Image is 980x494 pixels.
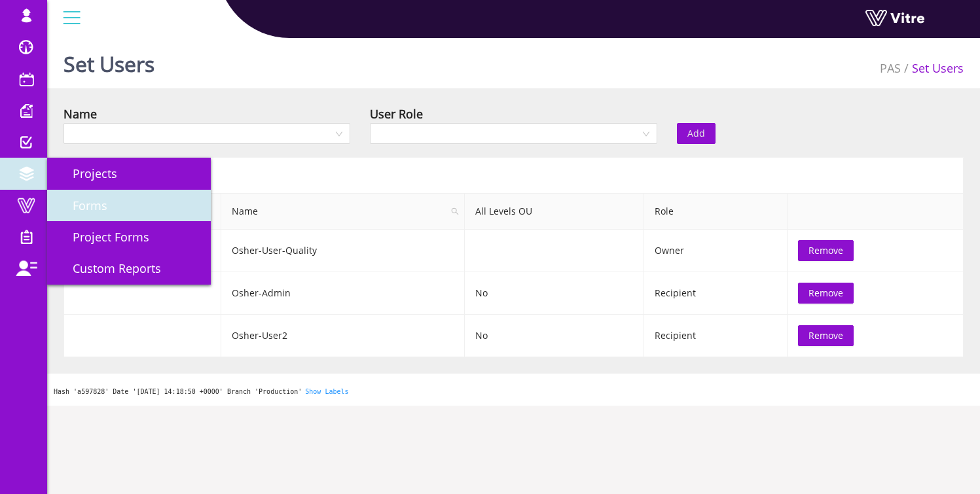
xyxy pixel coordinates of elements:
span: Projects [57,166,117,181]
button: Remove [798,325,854,346]
td: Osher-User-Quality [221,230,465,272]
th: Role [644,194,788,230]
th: All Levels OU [465,194,644,230]
div: User Role [370,105,423,123]
span: Project Forms [57,229,149,245]
span: Hash 'a597828' Date '[DATE] 14:18:50 +0000' Branch 'Production' [54,388,302,395]
span: Owner [655,244,684,256]
td: No [465,315,644,357]
a: Show Labels [305,388,348,395]
span: Remove [808,286,843,300]
a: PAS [880,60,901,76]
a: Projects [47,158,211,189]
button: Remove [798,240,854,261]
li: Set Users [901,59,964,77]
a: Custom Reports [47,253,211,284]
button: Remove [798,283,854,304]
span: Remove [808,328,843,343]
span: Forms [57,198,107,213]
span: Remove [808,243,843,258]
a: Forms [47,190,211,221]
span: search [451,207,459,215]
a: Project Forms [47,221,211,253]
span: Recipient [655,329,696,342]
button: Add [677,123,716,144]
td: Osher-User2 [221,315,465,357]
td: No [465,272,644,315]
span: search [446,194,464,229]
div: Name [64,105,97,123]
span: Recipient [655,287,696,299]
span: Name [221,194,464,229]
h1: Set Users [64,33,154,88]
span: Custom Reports [57,260,161,276]
td: Osher-Admin [221,272,465,315]
div: Form users [64,157,964,193]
